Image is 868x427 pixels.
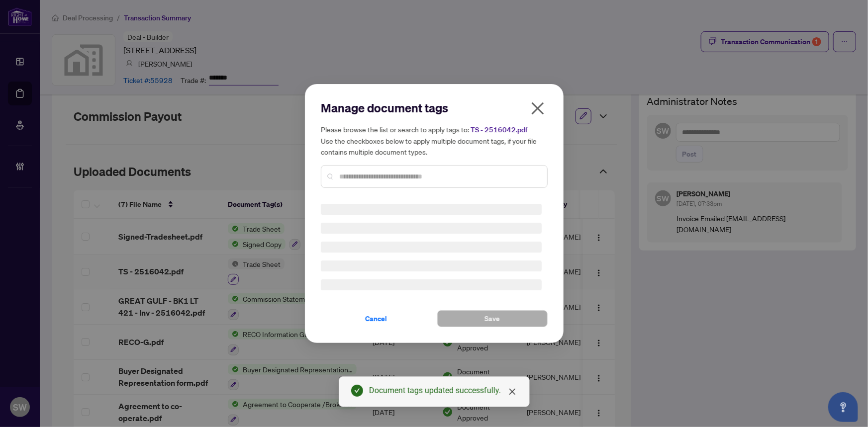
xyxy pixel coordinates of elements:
button: Save [437,310,548,327]
span: Cancel [365,311,387,327]
span: close [508,388,516,396]
div: Document tags updated successfully. [369,385,517,397]
span: close [530,100,546,116]
button: Cancel [321,310,431,327]
button: Open asap [828,392,858,422]
span: TS - 2516042.pdf [471,125,527,134]
h5: Please browse the list or search to apply tags to: Use the checkboxes below to apply multiple doc... [321,124,548,157]
a: Close [507,386,518,397]
h2: Manage document tags [321,100,548,116]
span: check-circle [351,385,363,397]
